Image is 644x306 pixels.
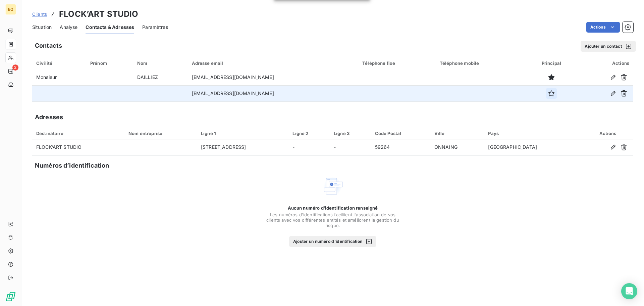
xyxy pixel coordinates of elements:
span: Les numéros d'identifications facilitent l'association de vos clients avec vos différentes entité... [266,212,400,228]
div: Destinataire [36,131,120,136]
h3: FLOCK’ART STUDIO [59,8,138,20]
div: Adresse email [192,60,355,66]
div: Ligne 3 [334,131,367,136]
span: 2 [12,64,18,71]
div: Ligne 1 [201,131,284,136]
h5: Adresses [35,113,63,122]
span: Paramètres [142,24,168,31]
img: Logo LeanPay [5,291,16,302]
div: Nom entreprise [128,131,193,136]
h5: Contacts [35,41,62,50]
div: Téléphone mobile [440,60,521,66]
td: DAILLIEZ [133,69,188,85]
button: Ajouter un numéro d’identification [289,236,377,247]
td: - [288,139,330,156]
div: Nom [137,60,184,66]
a: Clients [32,11,47,17]
div: Ligne 2 [292,131,326,136]
div: Actions [586,131,629,136]
div: EQ [5,4,16,15]
img: Empty state [322,176,343,197]
td: Monsieur [32,69,86,85]
td: - [330,139,371,156]
td: ONNAING [430,139,484,156]
td: [STREET_ADDRESS] [197,139,288,156]
div: Civilité [36,60,82,66]
div: Principal [529,60,574,66]
td: 59264 [371,139,430,156]
td: [GEOGRAPHIC_DATA] [484,139,582,156]
td: [EMAIL_ADDRESS][DOMAIN_NAME] [188,69,359,85]
div: Actions [582,60,629,66]
div: Prénom [90,60,129,66]
h5: Numéros d’identification [35,161,109,170]
td: [EMAIL_ADDRESS][DOMAIN_NAME] [188,85,359,101]
td: FLOCK’ART STUDIO [32,139,124,156]
span: Analyse [60,24,77,31]
span: Aucun numéro d’identification renseigné [288,205,378,211]
span: Contacts & Adresses [86,24,134,31]
div: Code Postal [375,131,426,136]
div: Téléphone fixe [362,60,432,66]
span: Clients [32,11,47,17]
div: Ville [434,131,480,136]
div: Open Intercom Messenger [621,283,637,299]
button: Ajouter un contact [581,41,636,52]
span: Situation [32,24,52,31]
div: Pays [488,131,578,136]
button: Actions [586,22,620,33]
